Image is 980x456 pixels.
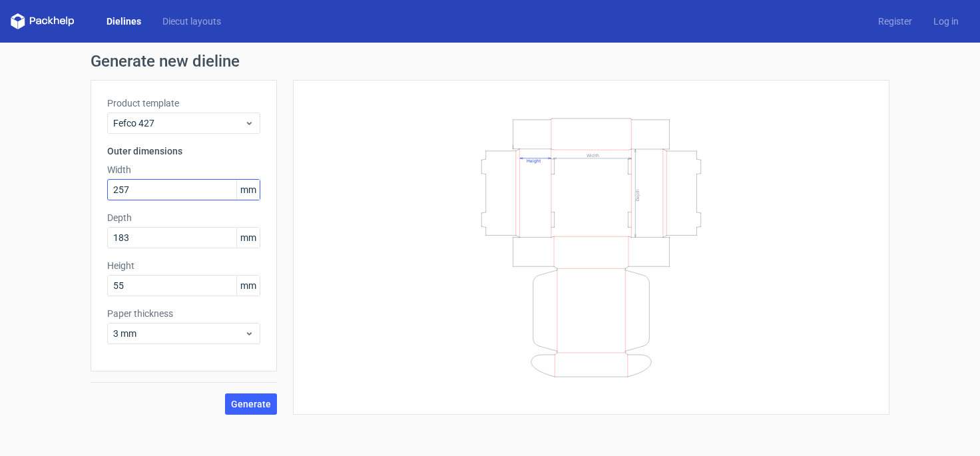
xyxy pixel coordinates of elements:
[107,144,260,158] h3: Outer dimensions
[236,180,260,200] span: mm
[236,228,260,248] span: mm
[96,15,152,28] a: Dielines
[107,163,260,176] label: Width
[587,152,599,158] text: Width
[152,15,232,28] a: Diecut layouts
[527,158,541,163] text: Height
[113,327,244,340] span: 3 mm
[923,15,969,28] a: Log in
[236,276,260,296] span: mm
[867,15,923,28] a: Register
[107,307,260,320] label: Paper thickness
[107,259,260,272] label: Height
[107,211,260,224] label: Depth
[231,399,271,409] span: Generate
[113,116,244,130] span: Fefco 427
[107,97,260,110] label: Product template
[225,393,277,415] button: Generate
[635,188,640,200] text: Depth
[91,53,889,69] h1: Generate new dieline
